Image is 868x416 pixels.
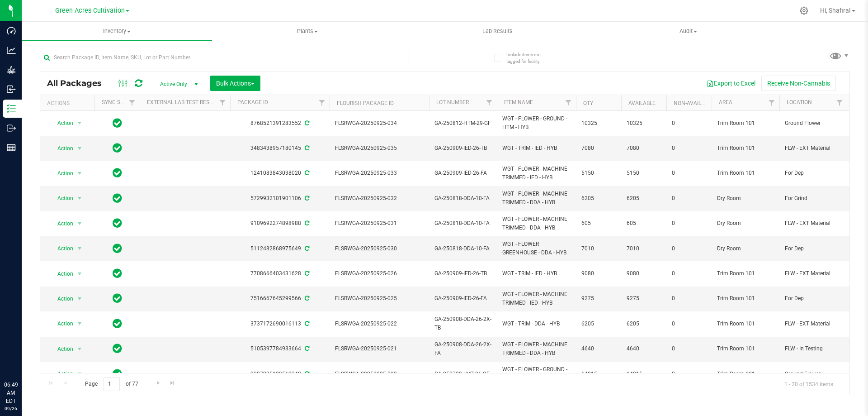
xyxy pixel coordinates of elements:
span: FLW - EXT Material [785,320,842,328]
span: 6205 [581,194,616,203]
span: FLSRWGA-20250925-031 [335,219,424,228]
span: select [74,292,85,305]
span: 6205 [627,194,661,203]
span: WGT - TRIM - DDA - HYB [502,320,571,328]
span: WGT - FLOWER - MACHINE TRIMMED - IED - HYB [502,165,571,182]
div: 1241083843038020 [229,169,331,177]
span: FLSRWGA-20250925-026 [335,269,424,278]
span: 14815 [627,370,661,378]
span: WGT - TRIM - IED - HYB [502,144,571,153]
span: GA-250909-IED-26-FA [434,169,491,177]
p: 06:49 AM EDT [4,381,18,405]
a: Audit [593,22,783,41]
a: Filter [125,95,140,110]
div: 9109692274898988 [229,219,331,228]
span: Trim Room 101 [717,119,774,128]
span: 5150 [581,169,616,177]
span: 7010 [581,244,616,253]
span: Trim Room 101 [717,169,774,177]
span: 9275 [627,294,661,303]
a: Lot Number [436,99,469,105]
iframe: Resource center [9,344,36,371]
a: Flourish Package ID [337,100,394,106]
span: select [74,142,85,155]
span: Sync from Compliance System [303,245,309,252]
span: WGT - FLOWER - GROUND - HTM - HYB [502,115,571,132]
span: select [74,242,85,255]
span: Trim Room 101 [717,320,774,328]
span: GA-250909-IED-26-FA [434,294,491,303]
span: GA-250909-IED-26-TB [434,144,491,153]
span: Action [49,142,74,155]
span: Dry Room [717,244,774,253]
span: 0 [672,344,706,353]
span: 9080 [581,269,616,278]
span: FLW - EXT Material [785,219,842,228]
span: Hi, Shafira! [820,7,851,14]
span: select [74,343,85,355]
span: 0 [672,144,706,153]
button: Bulk Actions [210,76,260,91]
div: Manage settings [798,6,810,15]
span: Action [49,242,74,255]
span: Sync from Compliance System [303,295,309,301]
span: WGT - FLOWER GREENHOUSE - DDA - HYB [502,240,571,257]
span: In Sync [113,142,122,154]
a: Available [628,100,656,106]
span: FLSRWGA-20250925-033 [335,169,424,177]
span: 605 [627,219,661,228]
span: Ground Flower [785,370,842,378]
span: FLW - EXT Material [785,144,842,153]
span: Sync from Compliance System [303,320,309,327]
span: GA-250812-HTM-29-GF [434,119,491,128]
span: Trim Room 101 [717,144,774,153]
span: Trim Room 101 [717,370,774,378]
span: select [74,117,85,129]
span: WGT - FLOWER - MACHINE TRIMMED - DDA - HYB [502,190,571,207]
span: In Sync [113,368,122,380]
a: External Lab Test Result [147,99,218,105]
inline-svg: Outbound [7,124,16,133]
span: FLSRWGA-20250925-021 [335,344,424,353]
span: select [74,368,85,380]
div: 7516667645299566 [229,294,331,303]
span: Bulk Actions [216,80,255,87]
span: In Sync [113,192,122,205]
a: Go to the next page [151,377,165,389]
div: 8768521391283552 [229,119,331,128]
span: 605 [581,219,616,228]
a: Non-Available [674,100,714,106]
span: Sync from Compliance System [303,345,309,352]
span: 7080 [581,144,616,153]
span: Action [49,368,74,380]
div: 7708666403431628 [229,269,331,278]
span: Dry Room [717,194,774,203]
a: Area [719,99,732,105]
span: Action [49,192,74,205]
span: GA-250908-DDA-26-2X-TB [434,315,491,332]
a: Plants [212,22,402,41]
a: Inventory [22,22,212,41]
a: Qty [583,100,593,106]
span: FLSRWGA-20250925-035 [335,144,424,153]
span: 0 [672,244,706,253]
iframe: Resource center unread badge [27,342,38,353]
span: FLSRWGA-20250925-022 [335,320,424,328]
span: Inventory [22,27,212,35]
span: select [74,217,85,230]
span: GA-250818-DDA-10-FA [434,244,491,253]
inline-svg: Analytics [7,46,16,55]
span: FLW - EXT Material [785,269,842,278]
a: Filter [832,95,847,110]
div: 3737172690016113 [229,320,331,328]
span: In Sync [113,242,122,255]
p: 09/26 [4,405,18,412]
inline-svg: Inbound [7,85,16,94]
span: Action [49,343,74,355]
span: Dry Room [717,219,774,228]
a: Filter [764,95,779,110]
span: Trim Room 101 [717,269,774,278]
span: 0 [672,269,706,278]
div: Actions [47,100,91,106]
span: select [74,167,85,180]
